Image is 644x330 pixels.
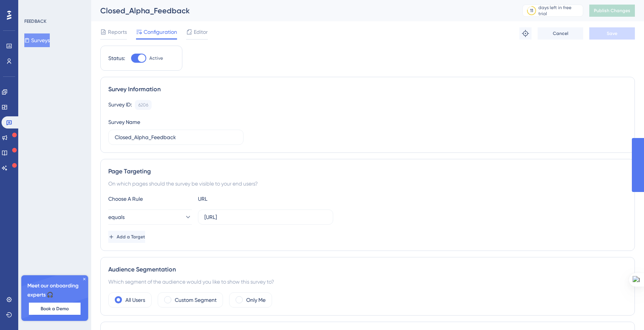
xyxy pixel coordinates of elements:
[553,30,568,36] span: Cancel
[246,295,266,305] label: Only Me
[149,55,163,61] span: Active
[538,5,581,17] div: days left in free trial
[530,8,533,14] div: 11
[108,231,145,243] button: Add a Target
[27,281,82,300] span: Meet our onboarding experts 🎧
[117,234,145,240] span: Add a Target
[108,167,627,176] div: Page Targeting
[538,27,583,40] button: Cancel
[108,277,627,286] div: Which segment of the audience would you like to show this survey to?
[594,8,630,14] span: Publish Changes
[198,194,282,203] div: URL
[607,30,617,36] span: Save
[108,100,132,110] div: Survey ID:
[108,27,127,36] span: Reports
[100,5,503,16] div: Closed_Alpha_Feedback
[108,85,627,94] div: Survey Information
[612,300,635,323] iframe: UserGuiding AI Assistant Launcher
[144,27,177,36] span: Configuration
[108,194,192,203] div: Choose A Rule
[41,306,69,312] span: Book a Demo
[175,295,217,305] label: Custom Segment
[29,303,81,315] button: Book a Demo
[108,265,627,274] div: Audience Segmentation
[108,54,125,63] div: Status:
[24,18,46,24] div: FEEDBACK
[204,213,327,221] input: yourwebsite.com/path
[589,5,635,17] button: Publish Changes
[125,295,145,305] label: All Users
[115,133,237,141] input: Type your Survey name
[24,33,50,47] button: Surveys
[194,27,208,36] span: Editor
[108,213,125,222] span: equals
[108,209,192,225] button: equals
[589,27,635,40] button: Save
[108,117,140,127] div: Survey Name
[138,102,148,108] div: 6206
[108,179,627,188] div: On which pages should the survey be visible to your end users?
